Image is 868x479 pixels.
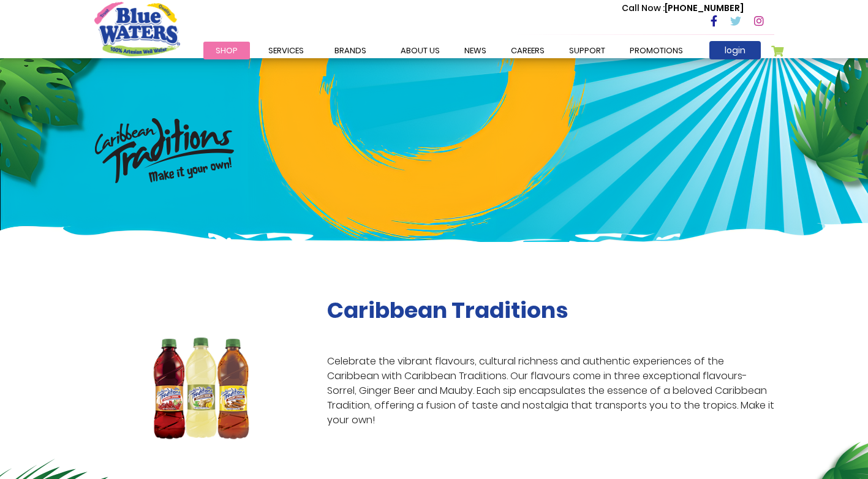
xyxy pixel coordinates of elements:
[557,42,617,59] a: support
[216,45,238,56] span: Shop
[499,42,557,59] a: careers
[388,42,452,59] a: about us
[334,45,366,56] span: Brands
[452,42,499,59] a: News
[622,2,744,15] p: [PHONE_NUMBER]
[617,42,695,59] a: Promotions
[622,2,665,14] span: Call Now :
[268,45,304,56] span: Services
[709,41,761,59] a: login
[327,354,774,428] p: Celebrate the vibrant flavours, cultural richness and authentic experiences of the Caribbean with...
[327,297,774,323] h2: Caribbean Traditions
[94,2,180,56] a: store logo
